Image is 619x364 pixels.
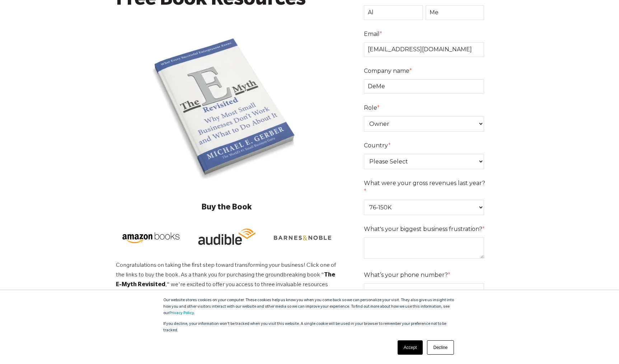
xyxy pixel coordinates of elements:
[116,222,186,254] img: Amazon-Books-v2
[364,30,380,37] span: Email
[364,67,409,74] span: Company name
[398,340,423,355] a: Accept
[364,142,388,149] span: Country
[267,222,338,254] img: Barnes-&-Noble-v2
[364,271,448,278] span: What’s your phone number?
[427,340,454,355] a: Decline
[163,297,456,317] p: Our website stores cookies on your computer. These cookies help us know you when you come back so...
[116,203,338,214] h3: Buy the Book
[364,104,377,111] span: Role
[192,222,262,254] img: Amazon-Audible-v2
[364,180,485,186] span: What were your gross revenues last year?
[138,27,315,190] img: EMR
[163,321,456,334] p: If you decline, your information won’t be tracked when you visit this website. A single cookie wi...
[364,226,482,232] span: What's your biggest business frustration?
[169,311,194,316] a: Privacy Policy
